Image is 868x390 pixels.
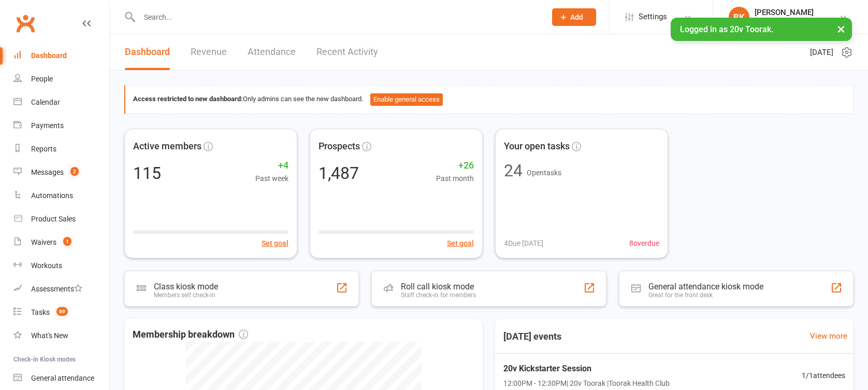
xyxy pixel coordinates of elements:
[31,51,67,60] div: Dashboard
[31,238,56,246] div: Waivers
[639,5,667,29] span: Settings
[31,121,64,130] div: Payments
[13,91,109,114] a: Calendar
[13,231,109,254] a: Waivers 1
[13,161,109,184] a: Messages 2
[629,238,659,249] span: 8 overdue
[262,238,288,249] button: Set goal
[31,75,53,83] div: People
[552,8,596,26] button: Add
[56,307,68,316] span: 69
[13,137,109,161] a: Reports
[436,173,474,184] span: Past month
[133,95,243,103] strong: Access restricted to new dashboard:
[648,291,763,299] div: Great for the front desk
[504,238,543,249] span: 4 Due [DATE]
[436,158,474,173] span: +26
[13,184,109,207] a: Automations
[31,191,73,200] div: Automations
[495,327,570,346] h3: [DATE] events
[31,331,68,340] div: What's New
[503,362,670,375] span: 20v Kickstarter Session
[191,34,227,70] a: Revenue
[370,93,443,106] button: Enable general access
[154,291,218,299] div: Members self check-in
[648,282,763,291] div: General attendance kiosk mode
[13,254,109,277] a: Workouts
[13,207,109,231] a: Product Sales
[319,139,360,154] span: Prospects
[13,301,109,324] a: Tasks 69
[31,261,62,270] div: Workouts
[154,282,218,291] div: Class kiosk mode
[31,374,94,382] div: General attendance
[680,24,773,34] span: Logged in as 20v Toorak.
[248,34,296,70] a: Attendance
[802,370,845,381] span: 1 / 1 attendees
[255,158,288,173] span: +4
[401,291,476,299] div: Staff check-in for members
[13,277,109,301] a: Assessments
[70,167,79,176] span: 2
[13,324,109,347] a: What's New
[504,162,523,179] div: 24
[63,237,71,246] span: 1
[31,168,64,176] div: Messages
[729,7,749,27] div: BK
[570,13,583,21] span: Add
[125,34,170,70] a: Dashboard
[13,114,109,137] a: Payments
[13,367,109,390] a: General attendance kiosk mode
[13,67,109,91] a: People
[133,165,161,182] div: 115
[810,330,847,342] a: View more
[12,10,38,36] a: Clubworx
[31,215,76,223] div: Product Sales
[810,46,833,59] span: [DATE]
[319,165,359,182] div: 1,487
[31,98,60,106] div: Calendar
[13,44,109,67] a: Dashboard
[133,93,845,106] div: Only admins can see the new dashboard.
[503,378,670,389] span: 12:00PM - 12:30PM | 20v Toorak | Toorak Health Club
[755,8,814,17] div: [PERSON_NAME]
[31,308,50,316] div: Tasks
[755,17,814,26] div: 20v Toorak
[832,18,850,40] button: ×
[316,34,378,70] a: Recent Activity
[31,145,56,153] div: Reports
[133,327,248,342] span: Membership breakdown
[401,282,476,291] div: Roll call kiosk mode
[527,169,561,177] span: Open tasks
[136,10,539,24] input: Search...
[504,139,570,154] span: Your open tasks
[447,238,474,249] button: Set goal
[133,139,201,154] span: Active members
[31,285,82,293] div: Assessments
[255,173,288,184] span: Past week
